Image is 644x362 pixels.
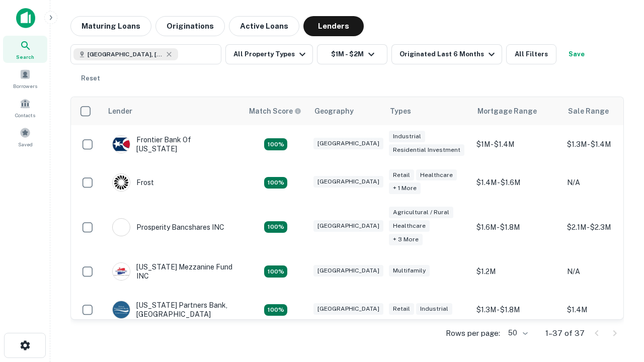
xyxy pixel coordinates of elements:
[113,174,130,191] img: picture
[389,265,430,277] div: Multifamily
[229,16,299,36] button: Active Loans
[389,131,425,142] div: Industrial
[74,68,107,88] button: Reset
[313,303,383,315] div: [GEOGRAPHIC_DATA]
[16,8,35,28] img: capitalize-icon.png
[317,44,387,64] button: $1M - $2M
[249,106,301,117] div: Capitalize uses an advanced AI algorithm to match your search with the best lender. The match sco...
[102,97,243,125] th: Lender
[314,105,354,117] div: Geography
[16,53,34,61] span: Search
[504,326,529,340] div: 50
[308,97,384,125] th: Geography
[249,106,299,117] h6: Match Score
[264,138,287,150] div: Matching Properties: 4, hasApolloMatch: undefined
[471,202,562,252] td: $1.6M - $1.8M
[225,44,313,64] button: All Property Types
[594,282,644,330] iframe: Chat Widget
[18,140,33,148] span: Saved
[112,301,233,319] div: [US_STATE] Partners Bank, [GEOGRAPHIC_DATA]
[389,183,421,194] div: + 1 more
[3,36,47,63] a: Search
[264,177,287,189] div: Matching Properties: 4, hasApolloMatch: undefined
[471,163,562,202] td: $1.4M - $1.6M
[113,136,130,153] img: picture
[384,97,471,125] th: Types
[568,105,609,117] div: Sale Range
[560,44,593,64] button: Save your search to get updates of matches that match your search criteria.
[113,263,130,280] img: picture
[471,252,562,291] td: $1.2M
[391,44,502,64] button: Originated Last 6 Months
[3,94,47,121] a: Contacts
[545,327,585,339] p: 1–37 of 37
[446,327,500,339] p: Rows per page:
[3,65,47,92] a: Borrowers
[112,135,233,153] div: Frontier Bank Of [US_STATE]
[506,44,556,64] button: All Filters
[313,176,383,188] div: [GEOGRAPHIC_DATA]
[113,219,130,236] img: picture
[389,169,414,181] div: Retail
[3,123,47,150] a: Saved
[471,291,562,329] td: $1.3M - $1.8M
[243,97,308,125] th: Capitalize uses an advanced AI algorithm to match your search with the best lender. The match sco...
[471,125,562,163] td: $1M - $1.4M
[390,105,411,117] div: Types
[477,105,537,117] div: Mortgage Range
[389,303,414,315] div: Retail
[416,303,452,315] div: Industrial
[264,265,287,278] div: Matching Properties: 5, hasApolloMatch: undefined
[108,105,132,117] div: Lender
[264,221,287,233] div: Matching Properties: 6, hasApolloMatch: undefined
[313,220,383,232] div: [GEOGRAPHIC_DATA]
[112,218,224,236] div: Prosperity Bancshares INC
[389,207,453,218] div: Agricultural / Rural
[15,111,35,119] span: Contacts
[416,169,457,181] div: Healthcare
[399,48,498,60] div: Originated Last 6 Months
[313,265,383,277] div: [GEOGRAPHIC_DATA]
[88,50,163,59] span: [GEOGRAPHIC_DATA], [GEOGRAPHIC_DATA], [GEOGRAPHIC_DATA]
[113,301,130,318] img: picture
[264,304,287,316] div: Matching Properties: 4, hasApolloMatch: undefined
[389,144,464,156] div: Residential Investment
[13,82,37,90] span: Borrowers
[70,16,151,36] button: Maturing Loans
[389,234,423,245] div: + 3 more
[112,262,233,281] div: [US_STATE] Mezzanine Fund INC
[112,173,154,192] div: Frost
[313,138,383,149] div: [GEOGRAPHIC_DATA]
[389,220,430,232] div: Healthcare
[471,97,562,125] th: Mortgage Range
[303,16,364,36] button: Lenders
[155,16,225,36] button: Originations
